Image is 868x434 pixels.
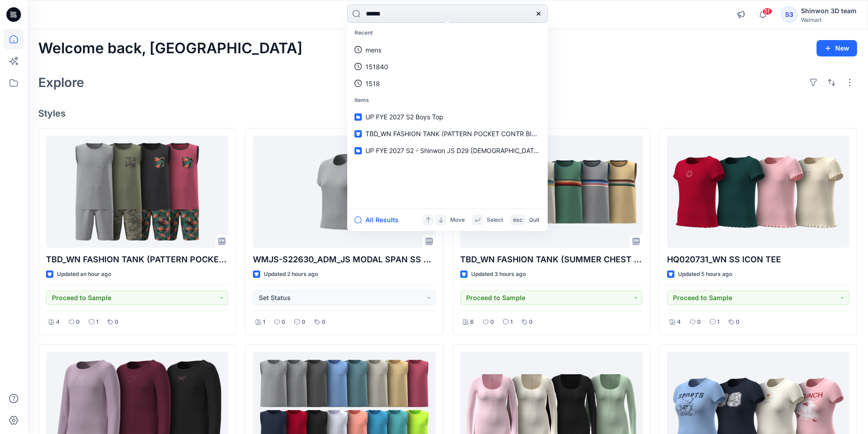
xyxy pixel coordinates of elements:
p: TBD_WN FASHION TANK (PATTERN POCKET CONTR BINDING) [46,253,228,266]
a: UP FYE 2027 S2 Boys Top [349,108,546,125]
span: TBD_WN FASHION TANK (PATTERN POCKET CONTR BINDING) [365,130,555,138]
button: All Results [354,214,405,225]
a: WMJS-S22630_ADM_JS MODAL SPAN SS TEE [253,136,435,248]
p: HQ020731_WN SS ICON TEE [667,253,849,266]
p: 1 [96,317,98,327]
p: 0 [282,317,285,327]
a: 1518 [349,75,546,92]
a: HQ020731_WN SS ICON TEE [667,136,849,248]
p: Updated 5 hours ago [678,270,732,279]
p: 4 [677,317,681,327]
p: 0 [302,317,305,327]
p: 0 [115,317,118,327]
span: 51 [762,8,772,15]
p: 1 [717,317,719,327]
p: 6 [470,317,474,327]
h2: Welcome back, [GEOGRAPHIC_DATA] [38,40,303,57]
p: TBD_WN FASHION TANK (SUMMER CHEST STRIPE) [460,253,642,266]
h2: Explore [38,75,84,90]
p: Quit [529,215,539,225]
p: Updated 2 hours ago [264,270,318,279]
p: Updated an hour ago [57,270,111,279]
p: esc [513,215,523,225]
span: UP FYE 2027 S2 Boys Top [365,113,443,121]
a: 151840 [349,58,546,75]
p: 0 [697,317,701,327]
p: 0 [76,317,80,327]
p: Select [487,215,503,225]
p: Move [450,215,465,225]
p: mens [365,45,381,55]
p: 0 [736,317,740,327]
span: UP FYE 2027 S2 - Shinwon JS D29 [DEMOGRAPHIC_DATA] Sleepwear [365,147,573,154]
p: 4 [56,317,60,327]
p: 1518 [365,79,380,88]
p: Items [349,92,546,109]
p: 151840 [365,62,388,71]
p: 1 [510,317,513,327]
p: 0 [529,317,533,327]
p: WMJS-S22630_ADM_JS MODAL SPAN SS TEE [253,253,435,266]
div: Walmart [801,16,857,23]
a: UP FYE 2027 S2 - Shinwon JS D29 [DEMOGRAPHIC_DATA] Sleepwear [349,142,546,159]
p: Recent [349,25,546,41]
a: TBD_WN FASHION TANK (PATTERN POCKET CONTR BINDING) [46,136,228,248]
div: Shinwon 3D team [801,5,857,16]
button: New [817,40,857,56]
div: S3 [781,6,797,23]
h4: Styles [38,108,857,119]
p: 0 [322,317,325,327]
p: 0 [490,317,494,327]
p: 1 [263,317,265,327]
p: Updated 3 hours ago [471,270,526,279]
a: mens [349,41,546,58]
a: TBD_WN FASHION TANK (PATTERN POCKET CONTR BINDING) [349,125,546,142]
a: TBD_WN FASHION TANK (SUMMER CHEST STRIPE) [460,136,642,248]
